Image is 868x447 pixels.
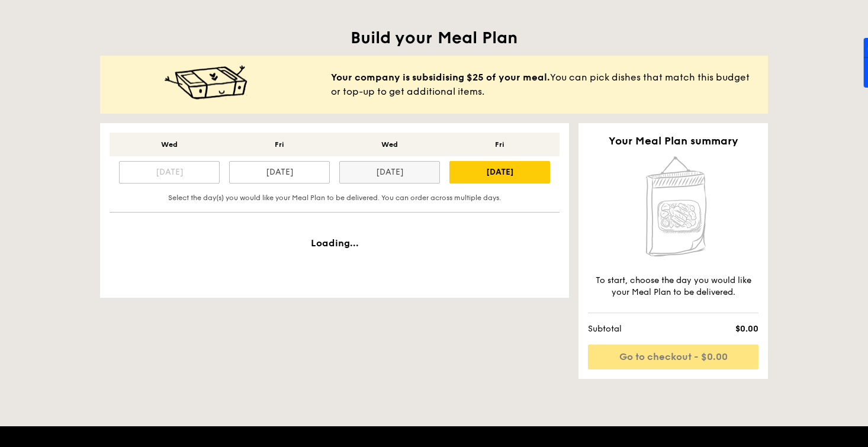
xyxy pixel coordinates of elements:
[638,154,708,261] img: Home delivery
[588,133,758,149] h2: Your Meal Plan summary
[119,140,220,149] div: Wed
[331,70,758,99] span: You can pick dishes that match this budget or top-up to get additional items.
[588,345,758,369] a: Go to checkout - $0.00
[165,65,247,101] img: meal-happy@2x.c9d3c595.png
[331,72,550,83] b: Your company is subsidising $25 of your meal.
[229,140,330,149] div: Fri
[114,193,555,202] div: Select the day(s) you would like your Meal Plan to be delivered. You can order across multiple days.
[100,27,768,49] h1: Build your Meal Plan
[588,275,758,298] div: To start, choose the day you would like your Meal Plan to be delivered.
[449,140,550,149] div: Fri
[339,140,440,149] div: Wed
[100,222,569,298] div: Loading...
[588,323,690,335] span: Subtotal
[690,323,758,335] span: $0.00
